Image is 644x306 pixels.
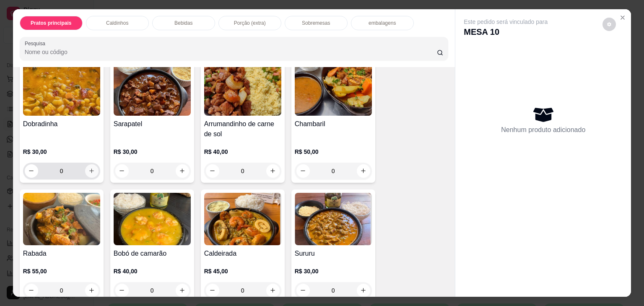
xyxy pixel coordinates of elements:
[114,267,191,275] p: R$ 40,00
[234,20,266,26] p: Porção (extra)
[602,18,616,31] button: decrease-product-quantity
[23,63,100,116] img: product-image
[23,119,100,129] h4: Dobradinha
[616,11,629,24] button: Close
[204,249,281,259] h4: Caldeirada
[23,249,100,259] h4: Rabada
[204,63,281,116] img: product-image
[174,20,192,26] p: Bebidas
[25,40,48,47] label: Pesquisa
[114,193,191,245] img: product-image
[357,164,370,178] button: increase-product-quantity
[296,284,310,297] button: decrease-product-quantity
[295,249,372,259] h4: Sururu
[266,164,280,178] button: increase-product-quantity
[204,119,281,139] h4: Arrumandinho de carne de sol
[206,164,219,178] button: decrease-product-quantity
[114,249,191,259] h4: Bobó de camarão
[295,193,372,245] img: product-image
[295,148,372,156] p: R$ 50,00
[206,284,219,297] button: decrease-product-quantity
[23,267,100,275] p: R$ 55,00
[85,284,99,297] button: increase-product-quantity
[114,148,191,156] p: R$ 30,00
[464,18,548,26] p: Este pedido será vinculado para
[302,20,330,26] p: Sobremesas
[357,284,370,297] button: increase-product-quantity
[31,20,71,26] p: Pratos principais
[296,164,310,178] button: decrease-product-quantity
[25,48,437,56] input: Pesquisa
[204,193,281,245] img: product-image
[115,284,129,297] button: decrease-product-quantity
[176,284,189,297] button: increase-product-quantity
[25,284,38,297] button: decrease-product-quantity
[23,148,100,156] p: R$ 30,00
[464,26,548,38] p: MESA 10
[114,63,191,116] img: product-image
[25,164,38,178] button: decrease-product-quantity
[176,164,189,178] button: increase-product-quantity
[266,284,280,297] button: increase-product-quantity
[204,267,281,275] p: R$ 45,00
[23,193,100,245] img: product-image
[106,20,128,26] p: Caldinhos
[369,20,396,26] p: embalagens
[204,148,281,156] p: R$ 40,00
[85,164,99,178] button: increase-product-quantity
[295,63,372,116] img: product-image
[295,119,372,129] h4: Chambaril
[295,267,372,275] p: R$ 30,00
[114,119,191,129] h4: Sarapatel
[115,164,129,178] button: decrease-product-quantity
[501,125,585,135] p: Nenhum produto adicionado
